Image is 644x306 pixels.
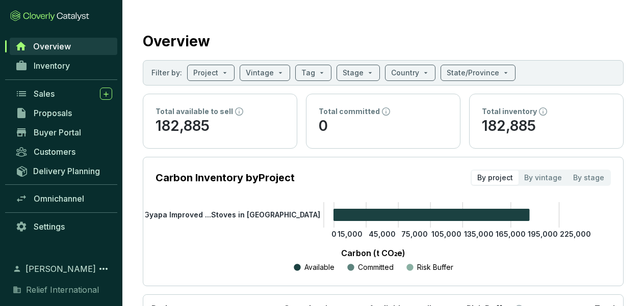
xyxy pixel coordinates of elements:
[10,143,117,160] a: Customers
[156,117,285,136] p: 182,885
[482,117,611,136] p: 182,885
[10,57,117,74] a: Inventory
[496,230,526,238] tspan: 165,000
[482,106,537,117] p: Total inventory
[10,190,117,207] a: Omnichannel
[34,61,70,71] span: Inventory
[25,263,96,275] span: [PERSON_NAME]
[471,170,611,186] div: segmented control
[156,171,295,185] p: Carbon Inventory by Project
[10,104,117,122] a: Proposals
[304,262,334,272] p: Available
[34,89,55,99] span: Sales
[431,230,461,238] tspan: 105,000
[156,106,233,117] p: Total available to sell
[417,262,453,272] p: Risk Buffer
[568,171,610,185] div: By stage
[10,85,117,102] a: Sales
[171,247,575,259] p: Carbon (t CO₂e)
[34,127,81,137] span: Buyer Portal
[144,210,320,219] tspan: Gyapa Improved ...Stoves in [GEOGRAPHIC_DATA]
[338,230,363,238] tspan: 15,000
[10,162,117,179] a: Delivery Planning
[10,124,117,141] a: Buyer Portal
[143,31,210,52] h2: Overview
[464,230,494,238] tspan: 135,000
[369,230,396,238] tspan: 45,000
[151,68,182,78] p: Filter by:
[34,108,72,118] span: Proposals
[34,221,65,232] span: Settings
[34,193,84,204] span: Omnichannel
[519,171,568,185] div: By vintage
[358,262,394,272] p: Committed
[472,171,519,185] div: By project
[319,106,380,117] p: Total committed
[33,166,100,176] span: Delivery Planning
[401,230,428,238] tspan: 75,000
[528,230,558,238] tspan: 195,000
[33,41,71,51] span: Overview
[560,230,591,238] tspan: 225,000
[26,284,99,296] span: Relief International
[10,218,117,235] a: Settings
[319,117,448,136] p: 0
[10,38,117,55] a: Overview
[331,230,337,238] tspan: 0
[34,147,75,157] span: Customers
